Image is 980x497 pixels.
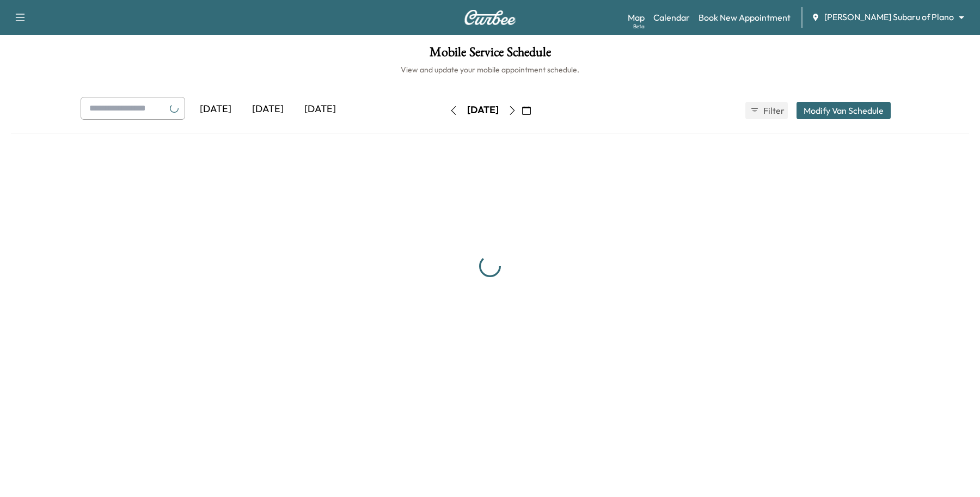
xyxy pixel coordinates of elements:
[294,97,346,122] div: [DATE]
[824,11,954,23] span: [PERSON_NAME] Subaru of Plano
[628,11,645,24] a: MapBeta
[242,97,294,122] div: [DATE]
[745,102,788,119] button: Filter
[464,10,516,25] img: Curbee Logo
[763,104,783,117] span: Filter
[467,103,499,117] div: [DATE]
[633,22,645,30] div: Beta
[699,11,791,24] a: Book New Appointment
[189,97,242,122] div: [DATE]
[653,11,690,24] a: Calendar
[11,46,969,64] h1: Mobile Service Schedule
[11,64,969,75] h6: View and update your mobile appointment schedule.
[797,102,891,119] button: Modify Van Schedule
